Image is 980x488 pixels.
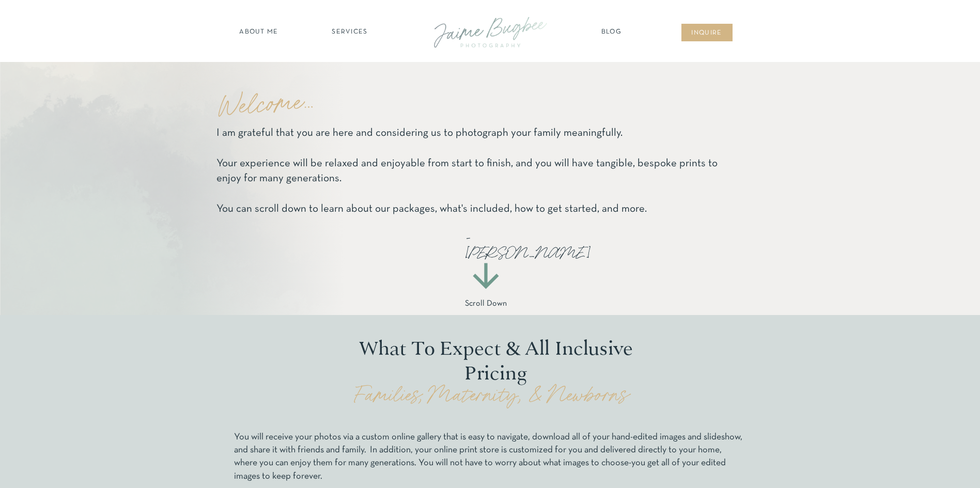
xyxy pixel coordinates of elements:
p: Welcome... [216,74,437,125]
a: Blog [599,27,625,38]
h1: What To Expect & All Inclusive Pricing [325,337,666,360]
a: inqUIre [686,28,728,39]
p: Scroll Down [465,300,508,310]
a: I am grateful that you are here and considering us to photograph your family meaningfully.Your ex... [216,125,719,221]
a: about ME [237,27,282,38]
p: -[PERSON_NAME] [464,230,508,248]
p: Families, Maternity, & Newborns [355,381,636,410]
p: I am grateful that you are here and considering us to photograph your family meaningfully. Your e... [216,125,719,221]
a: SERVICES [321,27,379,38]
